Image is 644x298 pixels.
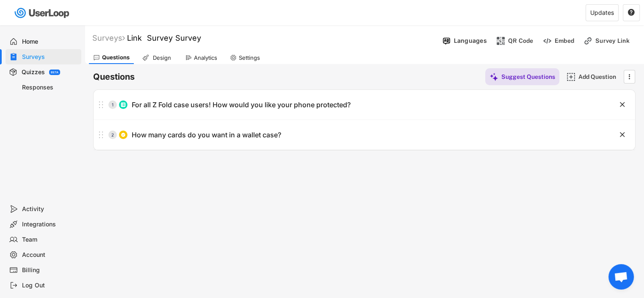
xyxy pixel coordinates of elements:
[608,264,634,290] div: Open chat
[583,36,592,45] img: LinkMinor.svg
[121,102,126,107] img: ListMajor.svg
[22,236,78,244] div: Team
[620,100,625,109] text: 
[629,72,630,81] text: 
[22,251,78,259] div: Account
[567,72,575,81] img: AddMajor.svg
[22,53,78,61] div: Surveys
[239,54,260,61] div: Settings
[578,73,621,81] div: Add Question
[22,68,45,76] div: Quizzes
[543,36,552,45] img: EmbedMinor.svg
[625,70,633,83] button: 
[627,9,635,17] button: 
[102,54,130,61] div: Questions
[22,281,78,290] div: Log Out
[442,36,451,45] img: Language%20Icon.svg
[618,100,627,109] button: 
[489,72,498,81] img: MagicMajor%20%28Purple%29.svg
[22,38,78,46] div: Home
[121,132,126,137] img: CircleTickMinorWhite.svg
[22,266,78,274] div: Billing
[595,37,638,45] div: Survey Link
[51,71,58,74] div: BETA
[454,37,487,45] div: Languages
[194,54,217,61] div: Analytics
[108,133,117,137] div: 2
[108,103,117,107] div: 1
[590,10,614,16] div: Updates
[628,8,635,16] text: 
[151,54,172,61] div: Design
[22,205,78,213] div: Activity
[618,131,627,139] button: 
[22,84,78,92] div: Responses
[13,4,72,22] img: userloop-logo-01.svg
[501,73,555,81] div: Suggest Questions
[132,131,281,139] div: How many cards do you want in a wallet case?
[496,36,505,45] img: ShopcodesMajor.svg
[22,220,78,228] div: Integrations
[127,33,201,42] font: Link Survey Survey
[508,37,533,45] div: QR Code
[555,37,574,45] div: Embed
[93,71,135,83] h6: Questions
[620,130,625,139] text: 
[92,33,125,43] div: Surveys
[132,100,351,109] div: For all Z Fold case users! How would you like your phone protected?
